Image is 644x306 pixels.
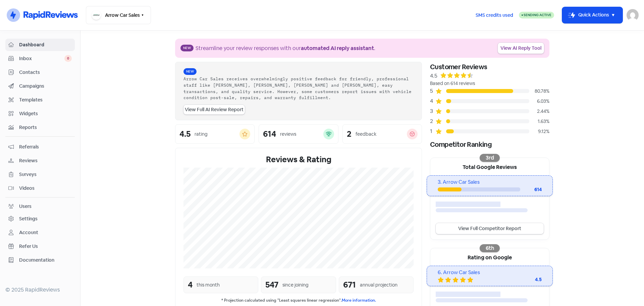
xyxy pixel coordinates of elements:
span: Referrals [19,143,72,150]
a: Videos [5,182,75,194]
a: Users [5,200,75,213]
div: Arrow Car Sales receives overwhelmingly positive feedback for friendly, professional staff like [... [183,76,414,101]
div: 1.63% [529,118,549,125]
a: More information. [342,298,376,303]
span: Templates [19,96,72,103]
a: Refer Us [5,240,75,253]
div: 4.5 [430,72,437,80]
div: feedback [356,131,376,138]
div: 80.78% [529,88,549,95]
button: Arrow Car Sales [86,6,151,24]
span: Campaigns [19,83,72,90]
button: Quick Actions [562,7,623,23]
div: 6th [480,244,500,252]
a: Campaigns [5,80,75,92]
div: Users [19,203,32,210]
a: View Full AI Review Report [183,105,245,115]
a: Contacts [5,66,75,79]
span: Dashboard [19,41,72,48]
div: Rating on Google [430,248,549,266]
a: 614reviews [259,124,338,144]
div: 6.03% [529,98,549,105]
a: Surveys [5,168,75,181]
div: Settings [19,215,38,222]
a: SMS credits used [470,11,519,18]
span: Reviews [19,157,72,164]
a: Dashboard [5,39,75,51]
span: Documentation [19,257,72,264]
span: Videos [19,185,72,192]
div: Streamline your review responses with our . [196,44,375,52]
div: 671 [343,279,356,291]
div: Total Google Reviews [430,158,549,175]
div: Based on 614 reviews [430,80,549,87]
a: Documentation [5,254,75,266]
a: Reports [5,121,75,134]
a: Templates [5,94,75,106]
span: Refer Us [19,243,72,250]
a: 2feedback [342,124,422,144]
a: Settings [5,213,75,225]
b: automated AI reply assistant [301,45,374,52]
a: Widgets [5,107,75,120]
div: reviews [280,131,296,138]
div: 6. Arrow Car Sales [438,269,541,276]
span: New [180,45,194,51]
span: 0 [64,55,72,62]
div: 4.5 [515,276,542,283]
div: 614 [263,130,276,138]
small: * Projection calculated using "Least squares linear regression". [183,297,414,304]
a: Inbox 0 [5,52,75,65]
span: Contacts [19,69,72,76]
div: 5 [430,87,435,95]
div: 614 [520,186,542,193]
div: this month [197,281,220,289]
iframe: chat widget [616,279,637,299]
div: 547 [265,279,278,291]
a: Account [5,226,75,239]
span: Widgets [19,110,72,117]
div: 4.5 [179,130,191,138]
span: New [183,68,197,75]
div: annual projection [360,281,397,289]
a: 4.5rating [175,124,255,144]
img: User [627,9,639,21]
div: Customer Reviews [430,62,549,72]
div: 3. Arrow Car Sales [438,178,541,186]
div: Account [19,229,38,236]
div: 3rd [480,154,500,162]
div: 9.12% [529,128,549,135]
a: View Full Competitor Report [436,223,544,234]
span: Inbox [19,55,64,62]
div: rating [195,131,208,138]
div: Competitor Ranking [430,139,549,149]
div: 1 [430,127,435,135]
div: 3 [430,107,435,115]
span: Surveys [19,171,72,178]
div: since joining [282,281,309,289]
span: Reports [19,124,72,131]
div: © 2025 RapidReviews [5,286,75,294]
div: 4 [188,279,193,291]
div: Reviews & Rating [183,154,414,166]
a: View AI Reply Tool [498,43,544,54]
div: 2.44% [529,108,549,115]
div: 2 [430,117,435,125]
a: Referrals [5,141,75,153]
span: SMS credits used [476,12,513,19]
a: Sending Active [519,11,554,19]
span: Sending Active [524,13,551,17]
div: 2 [347,130,352,138]
a: Reviews [5,155,75,167]
div: 4 [430,97,435,105]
